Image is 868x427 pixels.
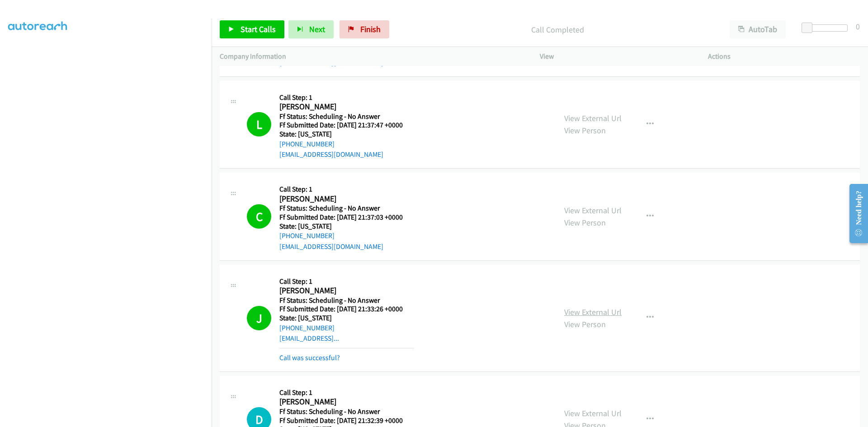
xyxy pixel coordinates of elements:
h5: Ff Submitted Date: [DATE] 21:37:03 +0000 [279,213,414,222]
a: View Person [564,217,606,228]
a: Finish [340,20,389,38]
p: Call Completed [401,23,713,36]
a: [EMAIL_ADDRESS][DOMAIN_NAME] [279,150,383,159]
h5: Ff Status: Scheduling - No Answer [279,407,414,416]
a: [EMAIL_ADDRESS][DOMAIN_NAME] [279,58,383,67]
h5: State: [US_STATE] [279,130,414,139]
h5: Call Step: 1 [279,388,414,397]
a: View Person [564,319,606,329]
a: [PHONE_NUMBER] [279,140,335,148]
div: Delay between calls (in seconds) [806,24,848,32]
span: Start Calls [241,24,276,34]
a: [EMAIL_ADDRESS][DOMAIN_NAME] [279,242,383,251]
p: Company Information [220,51,524,62]
h1: C [247,204,271,229]
h5: Ff Status: Scheduling - No Answer [279,204,414,213]
h1: J [247,306,271,330]
h5: Ff Submitted Date: [DATE] 21:32:39 +0000 [279,416,414,425]
h5: State: [US_STATE] [279,314,414,323]
h2: [PERSON_NAME] [279,397,414,407]
h2: [PERSON_NAME] [279,102,414,112]
a: Start Calls [220,20,284,38]
a: View External Url [564,307,622,317]
h1: L [247,112,271,136]
a: [PHONE_NUMBER] [279,231,335,240]
a: [PHONE_NUMBER] [279,324,335,332]
a: Call was successful? [279,353,340,362]
button: Next [288,20,334,38]
h2: [PERSON_NAME] [279,194,414,204]
h5: Ff Status: Scheduling - No Answer [279,296,414,305]
iframe: Resource Center [842,178,868,249]
a: View Person [564,125,606,136]
button: AutoTab [730,20,786,38]
h5: Call Step: 1 [279,93,414,102]
h5: Ff Submitted Date: [DATE] 21:33:26 +0000 [279,305,414,314]
div: 0 [856,20,860,33]
h5: Ff Status: Scheduling - No Answer [279,112,414,121]
h5: State: [US_STATE] [279,222,414,231]
h5: Ff Submitted Date: [DATE] 21:37:47 +0000 [279,121,414,130]
p: View [540,51,692,62]
span: Finish [360,24,381,34]
p: Actions [708,51,860,62]
h5: Call Step: 1 [279,277,414,286]
span: Next [309,24,325,34]
a: View External Url [564,113,622,123]
a: View External Url [564,408,622,418]
h2: [PERSON_NAME] [279,286,414,296]
a: View External Url [564,205,622,216]
h5: Call Step: 1 [279,185,414,194]
a: [EMAIL_ADDRESS]... [279,334,339,343]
